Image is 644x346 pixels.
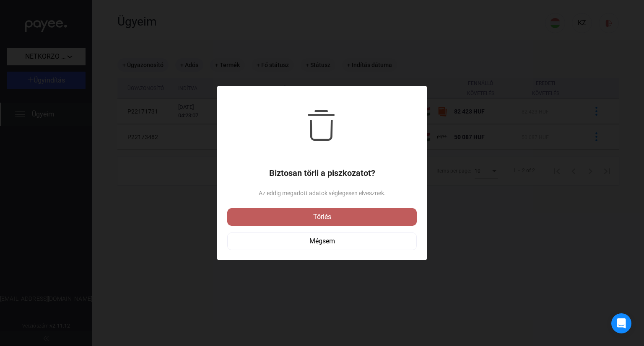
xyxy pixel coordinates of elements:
span: Az eddig megadott adatok véglegesen elvesznek. [227,188,417,198]
button: Mégsem [227,232,417,250]
div: Törlés [230,212,414,222]
button: Törlés [227,208,417,226]
div: Open Intercom Messenger [611,313,631,333]
img: trash-black [307,110,338,141]
h1: Biztosan törli a piszkozatot? [227,168,417,178]
div: Mégsem [230,236,414,246]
